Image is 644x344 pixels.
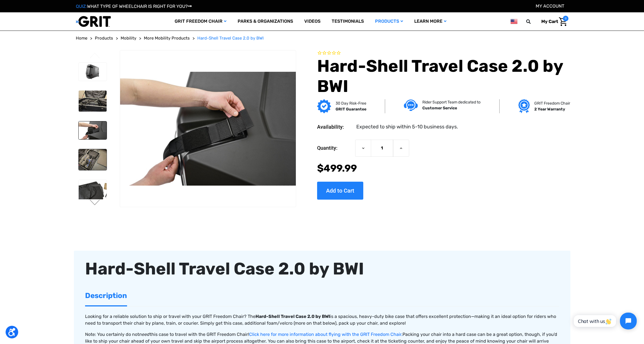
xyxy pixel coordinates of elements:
img: Hard-Shell Travel Case 2.0 by BWI [79,149,107,170]
a: QUIZ:WHAT TYPE OF WHEELCHAIR IS RIGHT FOR YOU? [76,4,192,9]
span: 0 [563,16,568,21]
strong: Hard-Shell Travel Case 2.0 by BWI [256,314,330,319]
a: GRIT Freedom Chair [169,12,232,31]
a: Videos [299,12,326,31]
a: Learn More [409,12,452,31]
img: Cart [559,17,567,26]
dt: Availability: [317,123,352,131]
a: Parks & Organizations [232,12,299,31]
a: Click here for more information about flying with the GRIT Freedom Chair. [249,332,402,337]
img: Hard-Shell Travel Case 2.0 by BWI [79,63,107,81]
input: Search [529,16,537,27]
button: Go to slide 2 of 2 [89,53,101,59]
img: Hard-Shell Travel Case 2.0 by BWI [120,72,296,186]
span: More Mobility Products [144,36,190,41]
h1: Hard-Shell Travel Case 2.0 by BWI [317,56,568,96]
img: Hard-Shell Travel Case 2.0 by BWI [79,180,107,213]
img: Customer service [404,100,418,111]
p: Rider Support Team dedicated to [422,99,481,105]
p: GRIT Freedom Chair [534,100,570,106]
a: Products [95,35,113,41]
em: need [139,332,150,337]
img: Hard-Shell Travel Case 2.0 by BWI [79,91,107,112]
p: Looking for a reliable solution to ship or travel with your GRIT Freedom Chair? The is a spacious... [85,313,559,327]
a: Account [536,3,564,9]
span: Home [76,36,87,41]
img: us.png [510,18,517,25]
span: Rated 0.0 out of 5 stars 0 reviews [317,50,568,56]
span: $499.99 [317,162,357,174]
span: Mobility [121,36,136,41]
span: QUIZ: [76,4,87,9]
span: My Cart [541,19,558,24]
img: Hard-Shell Travel Case 2.0 by BWI [79,121,107,139]
a: Mobility [121,35,136,41]
img: GRIT Guarantee [317,99,331,113]
a: Home [76,35,87,41]
span: Products [95,36,113,41]
a: Description [85,286,127,305]
a: Cart with 0 items [537,16,568,27]
span: Hard-Shell Travel Case 2.0 by BWI [197,36,264,41]
strong: GRIT Guarantee [336,107,366,112]
strong: 2 Year Warranty [534,107,565,112]
div: Hard-Shell Travel Case 2.0 by BWI [85,256,559,281]
a: Testimonials [326,12,369,31]
label: Quantity: [317,140,352,156]
nav: Breadcrumb [76,35,568,41]
img: GRIT All-Terrain Wheelchair and Mobility Equipment [76,16,111,27]
a: Products [369,12,409,31]
img: Grit freedom [518,99,530,113]
input: Add to Cart [317,182,363,200]
strong: Customer Service [422,106,457,110]
button: Go to slide 2 of 2 [89,200,101,206]
dd: Expected to ship within 5-10 business days. [356,123,458,131]
iframe: Tidio Chat [568,308,641,334]
a: More Mobility Products [144,35,190,41]
a: Hard-Shell Travel Case 2.0 by BWI [197,35,264,41]
p: 30 Day Risk-Free [336,100,366,106]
